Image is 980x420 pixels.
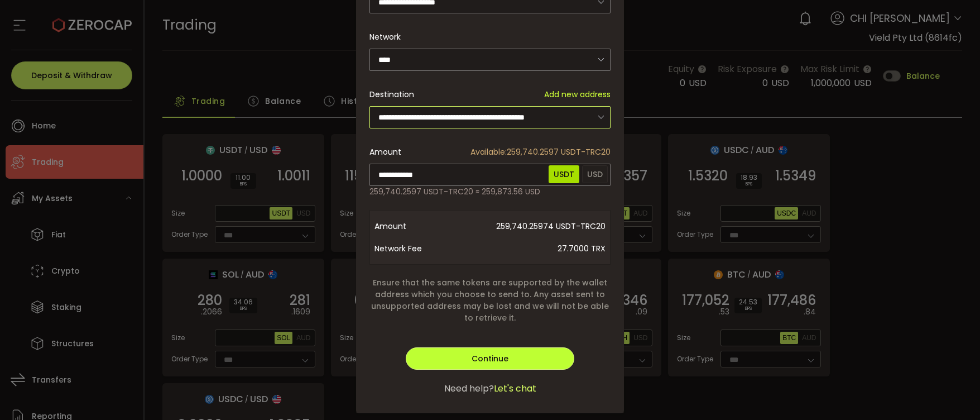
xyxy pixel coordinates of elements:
[464,215,606,237] span: 259,740.25974 USDT-TRC20
[406,347,574,370] button: Continue
[369,277,611,324] span: Ensure that the same tokens are supported by the wallet address which you choose to send to. Any ...
[374,237,464,260] span: Network Fee
[472,353,508,364] span: Continue
[470,146,507,157] span: Available:
[847,299,980,420] iframe: Chat Widget
[369,31,407,42] label: Network
[549,165,579,183] span: USDT
[470,146,611,158] span: 259,740.2597 USDT-TRC20
[544,89,611,101] span: Add new address
[369,146,401,158] span: Amount
[582,165,608,183] span: USD
[494,382,536,395] span: Let's chat
[374,215,464,237] span: Amount
[444,382,494,395] span: Need help?
[369,186,540,198] span: 259,740.2597 USDT-TRC20 ≈ 259,873.56 USD
[464,237,606,260] span: 27.7000 TRX
[369,89,414,100] span: Destination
